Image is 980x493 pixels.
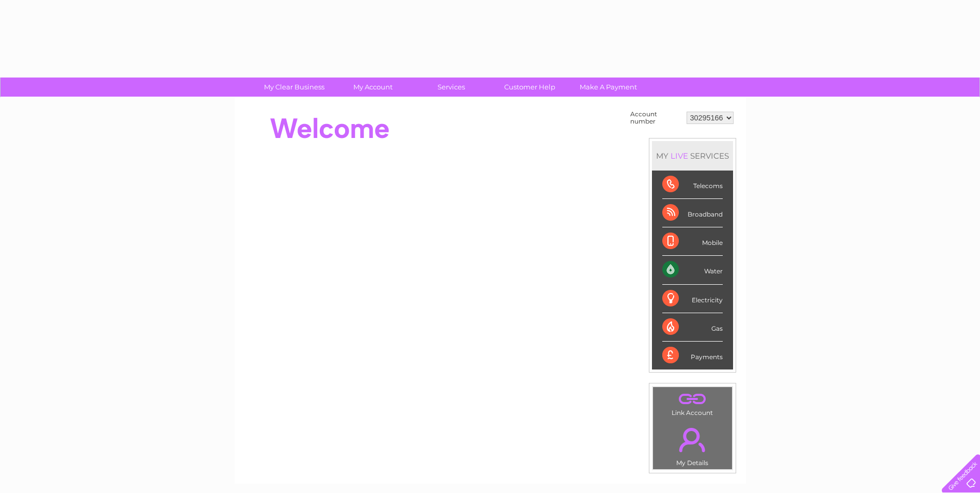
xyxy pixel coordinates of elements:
div: Gas [662,313,723,342]
td: Link Account [652,387,733,419]
div: Electricity [662,285,723,313]
a: Customer Help [487,78,572,97]
div: Mobile [662,227,723,256]
a: My Account [330,78,415,97]
a: My Clear Business [252,78,337,97]
a: Services [409,78,494,97]
td: My Details [652,419,733,470]
div: Payments [662,342,723,369]
a: Make A Payment [566,78,651,97]
div: Broadband [662,199,723,227]
a: . [656,422,729,458]
a: . [656,390,729,408]
div: MY SERVICES [652,141,733,171]
div: Water [662,256,723,284]
div: Telecoms [662,171,723,199]
div: LIVE [668,151,690,161]
td: Account number [628,108,684,128]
